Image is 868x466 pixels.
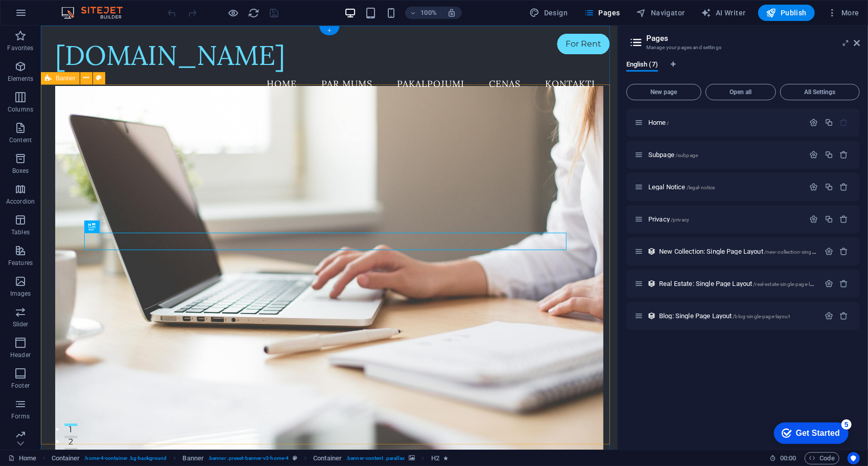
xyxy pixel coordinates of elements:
[526,5,572,21] button: Design
[648,215,689,223] span: Click to open page
[626,60,860,80] div: Language Tabs
[764,249,844,255] span: /new-collection-single-page-layout
[805,452,839,464] button: Code
[526,5,572,21] div: Design (Ctrl+Alt+Y)
[810,118,818,127] div: Settings
[648,183,715,191] span: Click to open page
[409,455,415,461] i: This element contains a background
[293,455,297,461] i: This element is a customizable preset
[659,280,823,287] span: Click to open page
[24,410,36,413] button: 2
[667,120,669,126] span: /
[823,5,863,21] button: More
[11,412,30,420] p: Forms
[687,185,715,190] span: /legal-notice
[248,7,260,19] i: Reload page
[733,314,790,319] span: /blog-single-page-layout
[780,84,860,100] button: All Settings
[810,150,818,159] div: Settings
[646,43,839,52] h3: Manage your pages and settings
[697,5,750,21] button: AI Writer
[840,183,849,191] div: Remove
[52,452,448,464] nav: breadcrumb
[530,8,568,18] span: Design
[827,8,859,18] span: More
[825,118,833,127] div: Duplicate
[59,7,135,19] img: Editor Logo
[52,452,80,464] span: Click to select. Double-click to edit
[626,58,658,73] span: English (7)
[6,197,35,206] p: Accordion
[754,281,823,287] span: /real-estate-single-page-layout
[840,215,849,224] div: Remove
[405,7,441,19] button: 100%
[825,247,833,256] div: Settings
[646,34,860,43] h2: Pages
[10,290,31,298] p: Images
[626,84,701,100] button: New page
[248,7,260,19] button: reload
[580,5,624,21] button: Pages
[825,279,833,288] div: Settings
[13,320,29,328] p: Slider
[810,215,818,224] div: Settings
[9,136,32,144] p: Content
[659,248,844,255] span: Click to open page
[840,150,849,159] div: Remove
[8,452,36,464] a: Click to cancel selection. Double-click to open Pages
[431,452,439,464] span: Click to select. Double-click to edit
[11,382,30,390] p: Footer
[840,118,849,127] div: The startpage cannot be deleted
[659,312,790,320] span: Click to open page
[76,2,86,12] div: 5
[24,398,36,401] button: 1
[7,44,33,52] p: Favorites
[645,119,805,126] div: Home/
[631,89,697,95] span: New page
[637,8,685,18] span: Navigator
[766,8,807,18] span: Publish
[208,452,289,464] span: . banner .preset-banner-v3-home-4
[227,7,240,19] button: Click here to leave preview mode and continue editing
[648,119,669,126] span: Home
[840,312,849,320] div: Remove
[656,248,819,255] div: New Collection: Single Page Layout/new-collection-single-page-layout
[656,280,819,287] div: Real Estate: Single Page Layout/real-estate-single-page-layout
[810,183,818,191] div: Settings
[647,312,656,320] div: This layout is used as a template for all items (e.g. a blog post) of this collection. The conten...
[656,313,819,319] div: Blog: Single Page Layout/blog-single-page-layout
[825,312,833,320] div: Settings
[632,5,689,21] button: Navigator
[24,423,36,425] button: 3
[517,8,569,29] div: For Rent
[313,452,342,464] span: Click to select. Double-click to edit
[346,452,405,464] span: . banner-content .parallax
[10,351,31,359] p: Header
[12,167,29,175] p: Boxes
[645,216,805,223] div: Privacy/privacy
[675,152,698,158] span: /subpage
[84,452,167,464] span: . home-4-container .bg-background
[787,454,789,462] span: :
[8,105,33,114] p: Columns
[647,247,656,256] div: This layout is used as a template for all items (e.g. a blog post) of this collection. The conten...
[825,183,833,191] div: Duplicate
[825,150,833,159] div: Duplicate
[584,8,620,18] span: Pages
[848,452,860,464] button: Usercentrics
[780,452,796,464] span: 00 00
[319,26,339,35] div: +
[840,247,849,256] div: Remove
[809,452,835,464] span: Code
[645,151,805,158] div: Subpage/subpage
[8,75,34,83] p: Elements
[840,279,849,288] div: Remove
[8,5,83,27] div: Get Started 5 items remaining, 0% complete
[420,7,437,19] h6: 100%
[648,151,698,159] span: Click to open page
[671,217,689,223] span: /privacy
[825,215,833,224] div: Duplicate
[701,8,746,18] span: AI Writer
[8,259,33,267] p: Features
[647,279,656,288] div: This layout is used as a template for all items (e.g. a blog post) of this collection. The conten...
